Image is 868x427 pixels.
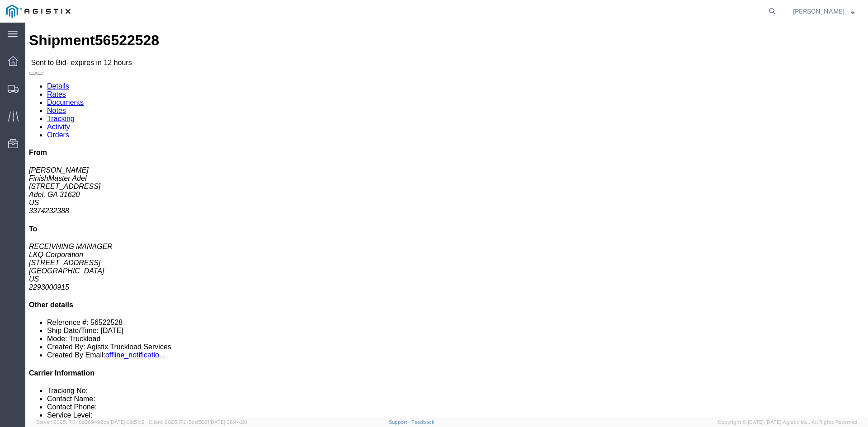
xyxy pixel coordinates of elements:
[149,419,247,425] span: Client: 2025.17.0-5dd568f
[793,6,844,16] span: Douglas Harris
[718,418,857,426] span: Copyright © [DATE]-[DATE] Agistix Inc., All Rights Reserved
[36,419,145,425] span: Server: 2025.17.0-16a969492de
[411,419,434,425] a: Feedback
[6,5,71,18] img: logo
[793,6,855,17] button: [PERSON_NAME]
[209,419,247,425] span: [DATE] 08:44:20
[25,23,868,418] iframe: FS Legacy Container
[389,419,411,425] a: Support
[109,419,145,425] span: [DATE] 09:51:12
